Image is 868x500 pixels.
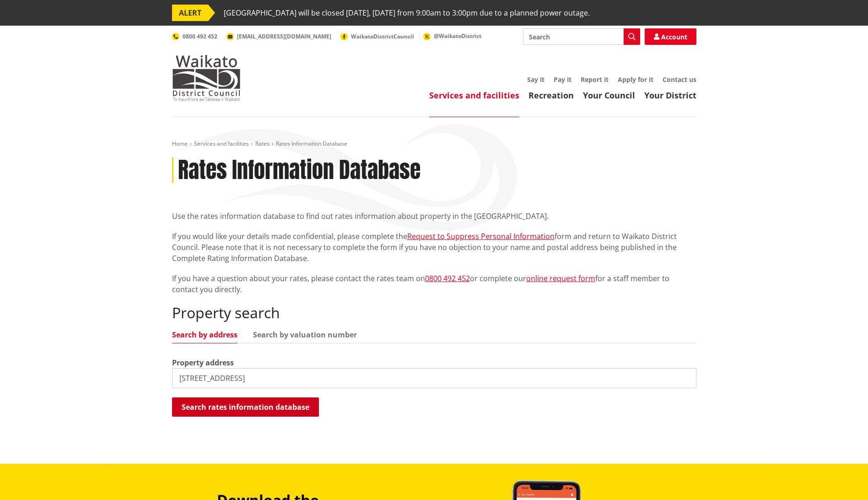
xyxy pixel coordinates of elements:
[172,140,188,147] a: Home
[253,331,357,338] a: Search by valuation number
[172,273,696,295] p: If you have a question about your rates, please contact the rates team on or complete our for a s...
[172,33,217,40] a: 0800 492 452
[528,90,574,101] a: Recreation
[554,75,571,84] a: Pay it
[276,140,347,147] span: Rates Information Database
[644,90,696,101] a: Your District
[618,75,653,84] a: Apply for it
[172,304,696,321] h2: Property search
[826,462,859,495] iframe: Messenger Launcher
[581,75,609,84] a: Report it
[172,331,237,338] a: Search by address
[255,140,270,147] a: Rates
[527,75,545,84] a: Say it
[434,32,481,40] span: @WaikatoDistrict
[226,33,331,40] a: [EMAIL_ADDRESS][DOMAIN_NAME]
[526,273,595,283] a: online request form
[663,75,696,84] a: Contact us
[340,33,414,40] a: WaikatoDistrictCouncil
[172,397,319,417] button: Search rates information database
[425,273,470,283] a: 0800 492 452
[429,90,519,101] a: Services and facilities
[523,28,640,45] input: Search input
[583,90,635,101] a: Your Council
[351,33,414,40] span: WaikatoDistrictCouncil
[172,231,696,264] p: If you would like your details made confidential, please complete the form and return to Waikato ...
[183,33,217,40] span: 0800 492 452
[194,140,249,147] a: Services and facilities
[172,5,208,21] span: ALERT
[407,231,555,241] a: Request to Suppress Personal Information
[645,28,696,45] a: Account
[237,33,331,40] span: [EMAIL_ADDRESS][DOMAIN_NAME]
[172,357,234,368] label: Property address
[224,5,590,21] span: [GEOGRAPHIC_DATA] will be closed [DATE], [DATE] from 9:00am to 3:00pm due to a planned power outage.
[172,55,241,101] img: Waikato District Council - Te Kaunihera aa Takiwaa o Waikato
[172,140,696,148] nav: breadcrumb
[172,211,696,222] p: Use the rates information database to find out rates information about property in the [GEOGRAPHI...
[172,368,696,388] input: e.g. Duke Street NGARUAWAHIA
[178,157,421,184] h1: Rates Information Database
[423,32,481,40] a: @WaikatoDistrict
